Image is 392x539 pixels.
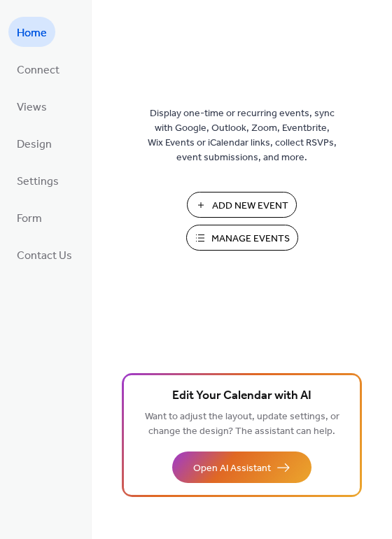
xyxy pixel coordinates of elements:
a: Views [8,91,55,121]
span: Want to adjust the layout, update settings, or change the design? The assistant can help. [145,407,339,441]
a: Settings [8,165,67,195]
span: Open AI Assistant [193,461,271,476]
span: Contact Us [17,245,72,267]
span: Settings [17,171,59,192]
span: Views [17,97,47,118]
a: Home [8,17,55,47]
a: Form [8,202,50,232]
span: Manage Events [211,232,290,246]
a: Connect [8,54,68,84]
span: Design [17,134,52,155]
span: Connect [17,59,59,81]
button: Add New Event [187,192,297,218]
span: Display one-time or recurring events, sync with Google, Outlook, Zoom, Eventbrite, Wix Events or ... [148,106,337,165]
a: Contact Us [8,239,80,269]
span: Edit Your Calendar with AI [172,386,311,406]
button: Manage Events [186,225,298,251]
button: Open AI Assistant [172,451,311,483]
a: Design [8,128,60,158]
span: Form [17,208,42,230]
span: Home [17,22,47,44]
span: Add New Event [212,199,288,213]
